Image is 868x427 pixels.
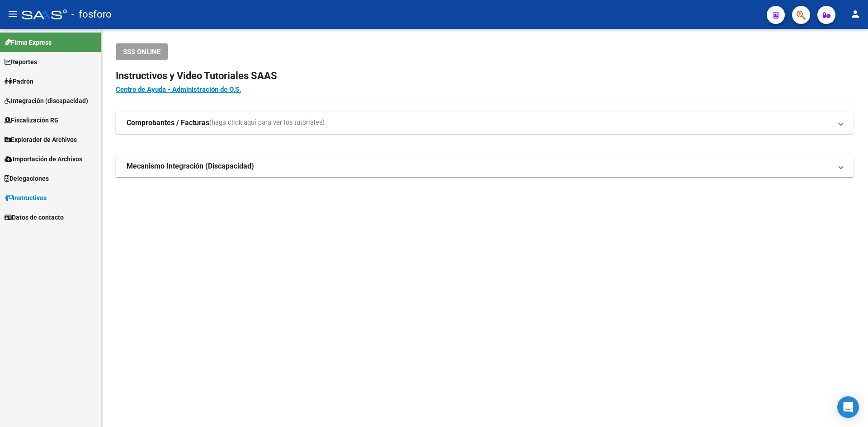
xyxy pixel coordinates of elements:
[71,5,112,24] span: - fosforo
[116,67,854,84] h2: Instructivos y Video Tutoriales SAAS
[5,193,47,203] span: Instructivos
[5,135,77,145] span: Explorador de Archivos
[837,396,859,418] div: Open Intercom Messenger
[116,85,241,94] a: Centro de Ayuda - Administración de O.S.
[116,112,854,134] mat-expansion-panel-header: Comprobantes / Facturas(haga click aquí para ver los tutoriales)
[5,76,33,86] span: Padrón
[123,48,160,56] span: SSS ONLINE
[116,43,168,60] button: SSS ONLINE
[850,9,861,19] mat-icon: person
[5,174,49,183] span: Delegaciones
[5,115,59,125] span: Fiscalización RG
[127,161,254,171] strong: Mecanismo Integración (Discapacidad)
[7,9,18,19] mat-icon: menu
[5,212,64,222] span: Datos de contacto
[5,38,52,47] span: Firma Express
[116,155,854,177] mat-expansion-panel-header: Mecanismo Integración (Discapacidad)
[209,118,325,128] span: (haga click aquí para ver los tutoriales)
[127,118,209,128] strong: Comprobantes / Facturas
[5,96,88,106] span: Integración (discapacidad)
[5,154,82,164] span: Importación de Archivos
[5,57,37,67] span: Reportes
